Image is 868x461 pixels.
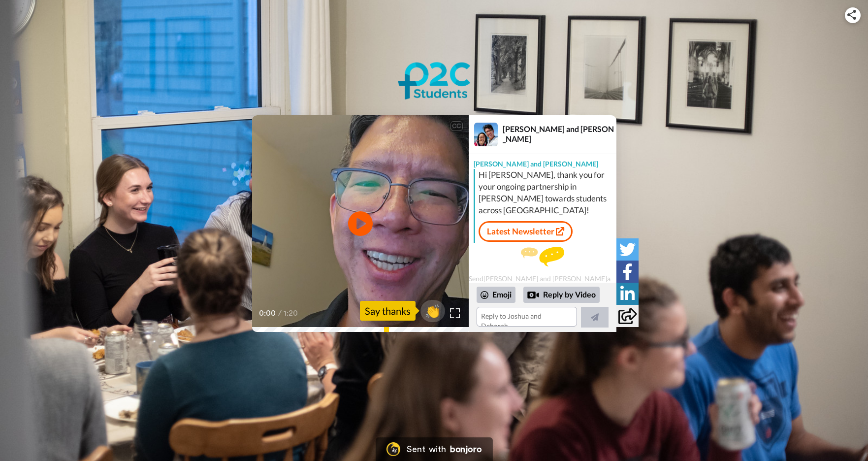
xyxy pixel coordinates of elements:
[479,169,614,216] div: Hi [PERSON_NAME], thank you for your ongoing partnership in [PERSON_NAME] towards students across...
[523,287,600,303] div: Reply by Video
[847,10,856,20] img: ic_share.svg
[521,247,564,266] img: message.svg
[397,61,471,100] img: logo
[278,307,282,319] span: /
[450,308,460,318] img: Full screen
[420,303,445,319] span: 👏
[259,307,276,319] span: 0:00
[474,123,498,146] img: Profile Image
[477,287,515,302] div: Emoji
[527,289,539,301] div: Reply by Video
[469,247,616,291] div: Send [PERSON_NAME] and [PERSON_NAME] a reply.
[479,221,573,242] a: Latest Newsletter
[503,124,616,143] div: [PERSON_NAME] and [PERSON_NAME]
[360,301,416,321] div: Say thanks
[469,154,616,169] div: [PERSON_NAME] and [PERSON_NAME]
[284,307,301,319] span: 1:20
[420,300,445,322] button: 👏
[450,121,463,131] div: CC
